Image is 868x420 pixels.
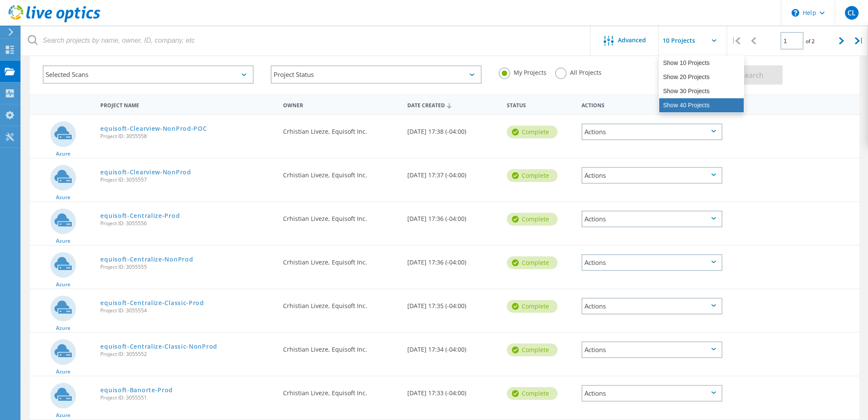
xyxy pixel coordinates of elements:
div: Actions [582,298,722,314]
div: [DATE] 17:34 (-04:00) [403,333,503,361]
button: Search [718,65,783,85]
div: Complete [507,169,558,182]
div: Project Name [96,97,278,112]
span: Azure [56,238,70,244]
div: [DATE] 17:33 (-04:00) [403,376,503,405]
div: Status [503,97,577,112]
span: Azure [56,282,70,287]
span: Project ID: 3055557 [100,177,274,182]
a: equisoft-Banorte-Prod [100,387,173,393]
div: Crhistian Liveze, Equisoft Inc. [279,246,403,274]
div: | [850,26,868,56]
div: Complete [507,300,558,313]
span: Azure [56,326,70,331]
div: Crhistian Liveze, Equisoft Inc. [279,202,403,230]
div: Crhistian Liveze, Equisoft Inc. [279,376,403,405]
div: [DATE] 17:37 (-04:00) [403,159,503,187]
div: Complete [507,213,558,226]
div: Actions [582,254,722,271]
div: Actions [577,97,727,112]
div: Complete [507,126,558,138]
div: [DATE] 17:36 (-04:00) [403,246,503,274]
div: Actions [582,385,722,402]
div: Actions [582,167,722,184]
span: Azure [56,369,70,374]
div: Project Status [271,65,482,84]
div: Show 20 Projects [659,70,744,84]
div: | [727,26,745,56]
a: equisoft-Centralize-Classic-Prod [100,300,204,306]
span: Azure [56,151,70,156]
div: Selected Scans [43,65,254,84]
a: equisoft-Centralize-Prod [100,213,180,219]
span: Azure [56,413,70,418]
span: Project ID: 3055558 [100,134,274,139]
div: Crhistian Liveze, Equisoft Inc. [279,115,403,143]
div: [DATE] 17:35 (-04:00) [403,289,503,317]
div: Crhistian Liveze, Equisoft Inc. [279,289,403,317]
a: equisoft-Clearview-NonProd-POC [100,126,207,132]
div: Actions [582,341,722,358]
label: All Projects [555,68,602,76]
div: [DATE] 17:36 (-04:00) [403,202,503,230]
span: Azure [56,195,70,200]
div: Crhistian Liveze, Equisoft Inc. [279,159,403,187]
span: Project ID: 3055554 [100,308,274,313]
div: Show 40 Projects [659,98,744,112]
span: Advanced [618,37,646,43]
div: Actions [582,123,722,140]
span: Project ID: 3055552 [100,352,274,357]
a: equisoft-Clearview-NonProd [100,169,191,175]
label: My Projects [499,68,547,76]
span: Search [741,70,763,80]
svg: \n [792,9,799,17]
div: Complete [507,344,558,356]
span: of 2 [806,38,815,45]
span: Project ID: 3055555 [100,264,274,270]
div: Owner [279,97,403,112]
div: Show 10 Projects [659,56,744,70]
div: Complete [507,387,558,400]
div: Date Created [403,97,503,113]
input: Search projects by name, owner, ID, company, etc [21,26,591,56]
span: Project ID: 3055551 [100,395,274,400]
div: Show 30 Projects [659,84,744,98]
div: [DATE] 17:38 (-04:00) [403,115,503,143]
a: equisoft-Centralize-NonProd [100,256,193,262]
a: equisoft-Centralize-Classic-NonProd [100,344,217,350]
div: Complete [507,256,558,269]
div: Actions [582,211,722,227]
a: Live Optics Dashboard [9,18,100,24]
span: Project ID: 3055556 [100,221,274,226]
div: Crhistian Liveze, Equisoft Inc. [279,333,403,361]
span: CL [848,9,856,16]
